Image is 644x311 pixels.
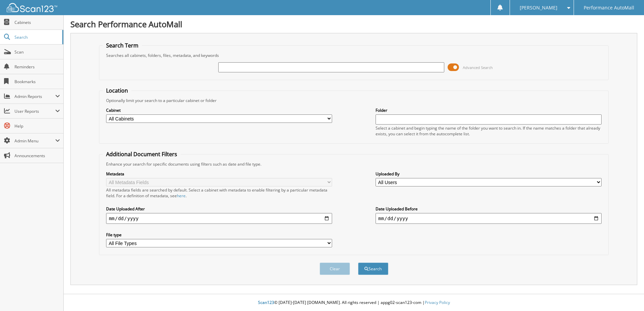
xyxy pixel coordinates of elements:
span: Admin Menu [14,138,55,144]
span: [PERSON_NAME] [520,6,557,10]
span: Cabinets [14,20,60,25]
label: Cabinet [106,107,332,113]
h1: Search Performance AutoMall [70,19,637,30]
legend: Search Term [103,42,142,49]
label: Uploaded By [376,171,602,177]
a: here [177,193,186,199]
div: Select a cabinet and begin typing the name of the folder you want to search in. If the name match... [376,125,602,137]
input: start [106,213,332,224]
div: Searches all cabinets, folders, files, metadata, and keywords [103,53,605,58]
input: end [376,213,602,224]
label: Date Uploaded After [106,206,332,212]
span: Admin Reports [14,94,55,99]
span: Performance AutoMall [584,6,634,10]
label: Metadata [106,171,332,177]
legend: Location [103,87,131,94]
label: Folder [376,107,602,113]
div: © [DATE]-[DATE] [DOMAIN_NAME]. All rights reserved | appg02-scan123-com | [64,295,644,311]
button: Clear [320,263,350,275]
span: Advanced Search [463,65,493,70]
legend: Additional Document Filters [103,150,181,158]
span: Help [14,123,60,129]
label: File type [106,232,332,238]
div: Optionally limit your search to a particular cabinet or folder [103,98,605,103]
div: Enhance your search for specific documents using filters such as date and file type. [103,161,605,167]
span: Search [14,34,59,40]
span: Scan [14,49,60,55]
label: Date Uploaded Before [376,206,602,212]
span: User Reports [14,108,55,114]
img: scan123-logo-white.svg [7,3,57,12]
div: All metadata fields are searched by default. Select a cabinet with metadata to enable filtering b... [106,187,332,199]
button: Search [358,263,388,275]
span: Scan123 [258,300,274,305]
a: Privacy Policy [425,300,450,305]
span: Bookmarks [14,79,60,84]
span: Announcements [14,153,60,159]
span: Reminders [14,64,60,70]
